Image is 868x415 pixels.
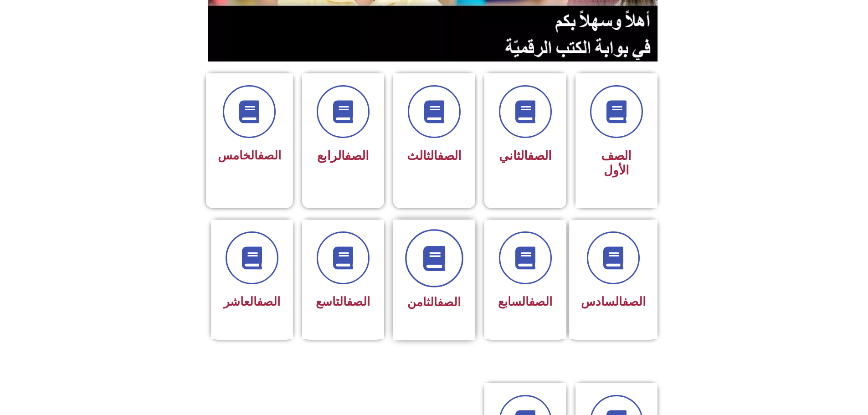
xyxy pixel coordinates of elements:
span: الرابع [317,149,369,163]
a: الصف [347,295,370,308]
a: الصف [345,149,369,163]
span: الخامس [218,149,281,162]
span: التاسع [316,295,370,308]
a: الصف [622,295,646,308]
span: العاشر [224,295,280,308]
span: السابع [498,295,552,308]
a: الصف [437,149,462,163]
a: الصف [258,149,281,162]
span: الثاني [499,149,552,163]
a: الصف [529,295,552,308]
span: السادس [581,295,646,308]
a: الصف [257,295,280,308]
span: الثامن [407,295,461,309]
a: الصف [437,295,461,309]
span: الصف الأول [601,149,632,178]
span: الثالث [407,149,462,163]
a: الصف [528,149,552,163]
